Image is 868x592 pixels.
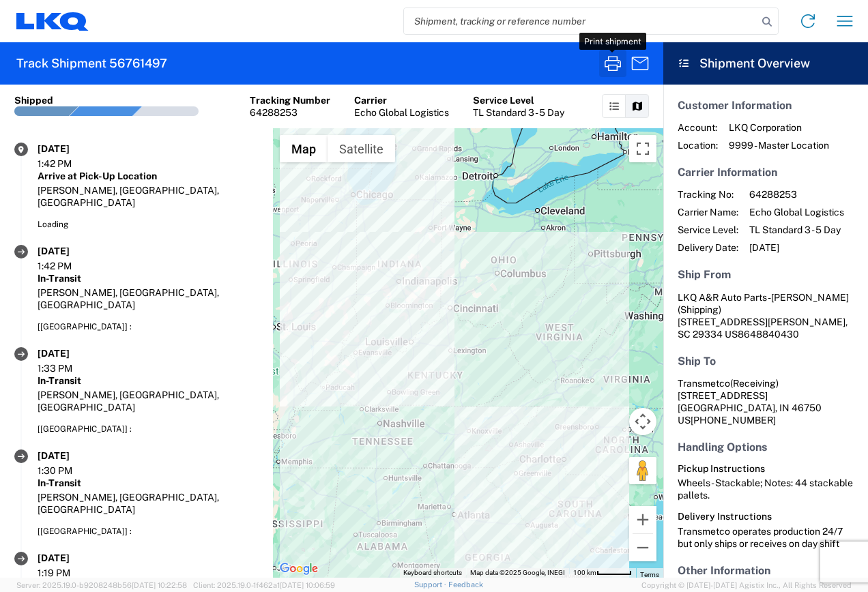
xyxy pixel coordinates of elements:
[276,560,321,578] a: Open this area in Google Maps (opens a new window)
[678,121,718,134] span: Account:
[470,569,565,576] span: Map data ©2025 Google, INEGI
[38,286,259,311] div: [PERSON_NAME], [GEOGRAPHIC_DATA], [GEOGRAPHIC_DATA]
[749,188,844,201] span: 64288253
[38,170,259,182] div: Arrive at Pick-Up Location
[678,316,768,327] span: [STREET_ADDRESS]
[38,423,259,435] div: [[GEOGRAPHIC_DATA]] :
[678,377,854,426] address: [GEOGRAPHIC_DATA], IN 46750 US
[38,389,259,413] div: [PERSON_NAME], [GEOGRAPHIC_DATA], [GEOGRAPHIC_DATA]
[132,581,187,589] span: [DATE] 10:22:58
[38,321,259,333] div: [[GEOGRAPHIC_DATA]] :
[38,245,106,257] div: [DATE]
[38,347,106,359] div: [DATE]
[678,224,738,236] span: Service Level:
[250,106,330,119] div: 64288253
[678,166,854,179] h5: Carrier Information
[738,329,799,340] span: 8648840430
[38,362,106,374] div: 1:33 PM
[678,139,718,151] span: Location:
[678,268,854,281] h5: Ship From
[678,564,854,577] h5: Other Information
[354,94,449,106] div: Carrier
[678,511,854,522] h6: Delivery Instructions
[14,94,53,106] div: Shipped
[629,135,656,162] button: Toggle fullscreen view
[38,525,259,537] div: [[GEOGRAPHIC_DATA]] :
[678,188,738,201] span: Tracking No:
[691,415,776,426] span: [PHONE_NUMBER]
[569,568,636,578] button: Map Scale: 100 km per 48 pixels
[678,477,854,501] div: Wheels - Stackable; Notes: 44 stackable pallets.
[473,94,564,106] div: Service Level
[16,581,187,589] span: Server: 2025.19.0-b9208248b56
[678,241,738,254] span: Delivery Date:
[276,560,321,578] img: Google
[678,291,854,340] address: [PERSON_NAME], SC 29334 US
[641,579,852,591] span: Copyright © [DATE]-[DATE] Agistix Inc., All Rights Reserved
[448,580,483,589] a: Feedback
[749,206,844,218] span: Echo Global Logistics
[629,534,656,561] button: Zoom out
[640,571,659,578] a: Terms
[473,106,564,119] div: TL Standard 3 - 5 Day
[38,218,259,231] div: Loading
[280,135,328,162] button: Show street map
[38,184,259,209] div: [PERSON_NAME], [GEOGRAPHIC_DATA], [GEOGRAPHIC_DATA]
[678,378,779,401] span: Transmetco [STREET_ADDRESS]
[414,580,448,589] a: Support
[38,272,259,284] div: In-Transit
[38,158,106,170] div: 1:42 PM
[749,241,844,254] span: [DATE]
[38,260,106,272] div: 1:42 PM
[403,568,462,578] button: Keyboard shortcuts
[730,378,779,389] span: (Receiving)
[38,567,106,579] div: 1:19 PM
[38,491,259,516] div: [PERSON_NAME], [GEOGRAPHIC_DATA], [GEOGRAPHIC_DATA]
[629,457,656,484] button: Drag Pegman onto the map to open Street View
[38,477,259,489] div: In-Transit
[573,569,596,576] span: 100 km
[678,463,854,475] h6: Pickup Instructions
[280,581,335,589] span: [DATE] 10:06:59
[16,55,167,72] h2: Track Shipment 56761497
[354,106,449,119] div: Echo Global Logistics
[404,8,757,34] input: Shipment, tracking or reference number
[678,304,721,315] span: (Shipping)
[678,441,854,454] h5: Handling Options
[678,99,854,112] h5: Customer Information
[629,408,656,435] button: Map camera controls
[250,94,330,106] div: Tracking Number
[663,42,868,85] header: Shipment Overview
[678,206,738,218] span: Carrier Name:
[38,143,106,155] div: [DATE]
[193,581,335,589] span: Client: 2025.19.0-1f462a1
[678,525,854,550] div: Transmetco operates production 24/7 but only ships or receives on day shift
[729,139,829,151] span: 9999 - Master Location
[729,121,829,134] span: LKQ Corporation
[328,135,395,162] button: Show satellite imagery
[38,449,106,462] div: [DATE]
[678,355,854,368] h5: Ship To
[38,552,106,564] div: [DATE]
[629,506,656,533] button: Zoom in
[749,224,844,236] span: TL Standard 3 - 5 Day
[38,374,259,387] div: In-Transit
[678,292,849,303] span: LKQ A&R Auto Parts -[PERSON_NAME]
[38,464,106,477] div: 1:30 PM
